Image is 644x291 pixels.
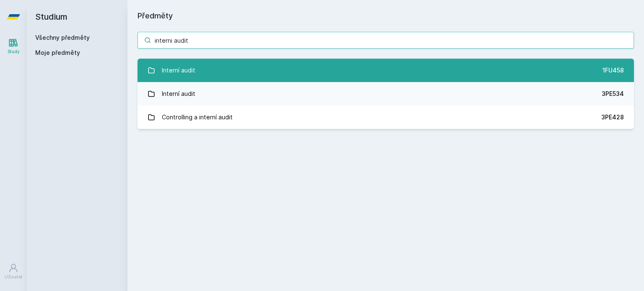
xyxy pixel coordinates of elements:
[138,106,634,129] a: Controlling a interní audit 3PE428
[602,90,624,98] div: 3PE534
[5,274,22,280] div: Uživatel
[2,33,25,59] a: Study
[35,49,80,57] span: Moje předměty
[601,113,624,121] div: 3PE428
[138,82,634,106] a: Interní audit 3PE534
[162,85,195,102] div: Interní audit
[138,32,634,49] input: Název nebo ident předmětu…
[2,259,25,284] a: Uživatel
[162,109,233,126] div: Controlling a interní audit
[138,10,634,22] h1: Předměty
[35,34,90,41] a: Všechny předměty
[162,62,195,79] div: Interní audit
[602,66,624,75] div: 1FU458
[138,59,634,82] a: Interní audit 1FU458
[8,49,20,55] div: Study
